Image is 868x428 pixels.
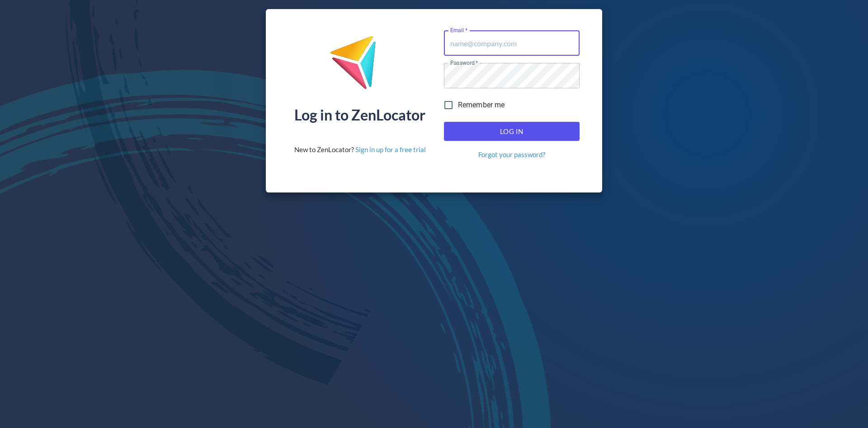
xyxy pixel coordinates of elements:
div: New to ZenLocator? [294,145,426,154]
a: Forgot your password? [478,150,545,159]
button: Log In [444,122,580,141]
img: ZenLocator [330,35,390,96]
a: Sign in up for a free trial [355,145,426,154]
span: Remember me [458,100,505,111]
span: Log In [454,125,570,137]
div: Log in to ZenLocator [294,108,425,122]
input: name@company.com [444,30,580,56]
